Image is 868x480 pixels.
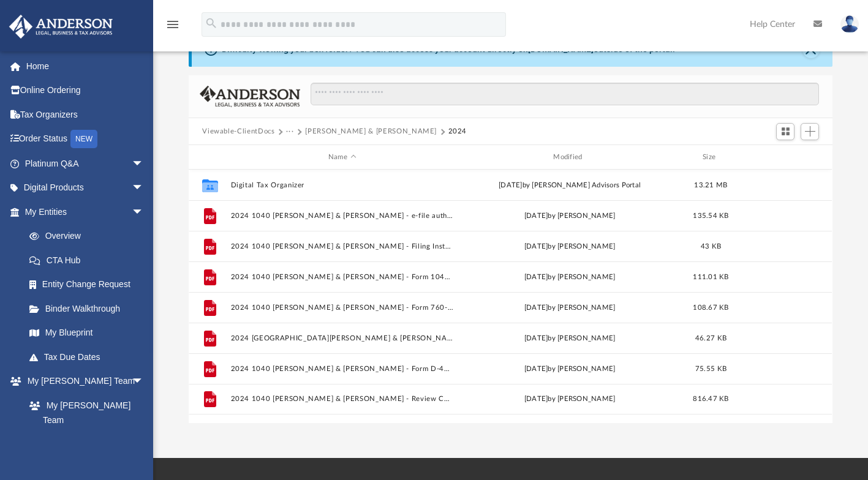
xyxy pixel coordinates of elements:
a: Digital Productsarrow_drop_down [9,176,162,200]
img: User Pic [840,15,859,33]
span: 816.47 KB [693,396,729,402]
div: Name [230,152,453,163]
button: 2024 1040 [PERSON_NAME] & [PERSON_NAME] - Form 760-ES Estimated Tax Voucher.pdf [231,304,453,312]
button: 2024 1040 [PERSON_NAME] & [PERSON_NAME] - Form 1040-ES Estimated Tax Voucher.pdf [231,273,453,281]
div: id [194,152,225,163]
span: [DATE] [524,304,548,311]
span: [DATE] [524,366,548,372]
button: 2024 [GEOGRAPHIC_DATA][PERSON_NAME] & [PERSON_NAME] - Form 760-PMT Payment Voucher.pdf [231,334,453,342]
a: Tax Organizers [9,102,162,127]
a: My Entitiesarrow_drop_down [9,200,162,224]
a: CTA Hub [17,248,162,272]
div: by [PERSON_NAME] [459,241,681,252]
img: Anderson Advisors Platinum Portal [6,15,116,39]
div: NEW [70,130,97,148]
span: [DATE] [524,335,548,342]
div: Size [687,152,736,163]
div: by [PERSON_NAME] [459,333,681,344]
span: arrow_drop_down [132,176,156,201]
button: [PERSON_NAME] & [PERSON_NAME] [305,126,437,137]
span: 75.55 KB [695,366,726,372]
span: 111.01 KB [693,274,729,280]
span: 135.54 KB [693,212,729,219]
span: [DATE] [524,396,548,402]
a: [PERSON_NAME] System [17,432,156,471]
span: 46.27 KB [695,335,726,342]
a: Online Ordering [9,78,162,103]
a: My [PERSON_NAME] Team [17,393,150,432]
button: Digital Tax Organizer [231,181,453,189]
span: [DATE] [524,212,548,219]
span: arrow_drop_down [132,369,156,394]
a: My [PERSON_NAME] Teamarrow_drop_down [9,369,156,394]
div: grid [189,170,832,424]
a: Home [9,54,162,78]
span: [DATE] [524,274,548,280]
div: by [PERSON_NAME] [459,302,681,313]
i: search [205,17,218,30]
button: 2024 1040 [PERSON_NAME] & [PERSON_NAME] - Form D-400V Payment Voucher.pdf [231,365,453,373]
a: Binder Walkthrough [17,296,162,321]
a: Tax Due Dates [17,345,162,369]
span: 108.67 KB [693,304,729,311]
div: by [PERSON_NAME] [459,272,681,283]
div: by [PERSON_NAME] [459,394,681,405]
i: menu [165,17,180,32]
a: Platinum Q&Aarrow_drop_down [9,151,162,176]
span: 43 KB [701,243,721,250]
div: [DATE] by [PERSON_NAME] Advisors Portal [459,180,681,191]
a: Overview [17,224,162,249]
button: 2024 [448,126,467,137]
span: 13.21 MB [695,182,728,189]
button: 2024 1040 [PERSON_NAME] & [PERSON_NAME] - e-file authorization - please sign.pdf [231,212,453,220]
span: [DATE] [524,243,548,250]
button: ··· [286,126,294,137]
button: Switch to Grid View [776,123,794,140]
button: 2024 1040 [PERSON_NAME] & [PERSON_NAME] - Review Copy.pdf [231,396,453,403]
a: menu [165,23,180,32]
div: by [PERSON_NAME] [459,364,681,375]
input: Search files and folders [311,83,819,106]
button: 2024 1040 [PERSON_NAME] & [PERSON_NAME] - Filing Instructions.pdf [231,242,453,250]
div: Modified [458,152,681,163]
a: My Blueprint [17,321,156,345]
div: id [741,152,827,163]
button: Viewable-ClientDocs [202,126,274,137]
a: Entity Change Request [17,272,162,297]
button: Add [801,123,819,140]
span: arrow_drop_down [132,200,156,225]
a: Order StatusNEW [9,127,162,152]
span: arrow_drop_down [132,151,156,176]
div: by [PERSON_NAME] [459,211,681,222]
